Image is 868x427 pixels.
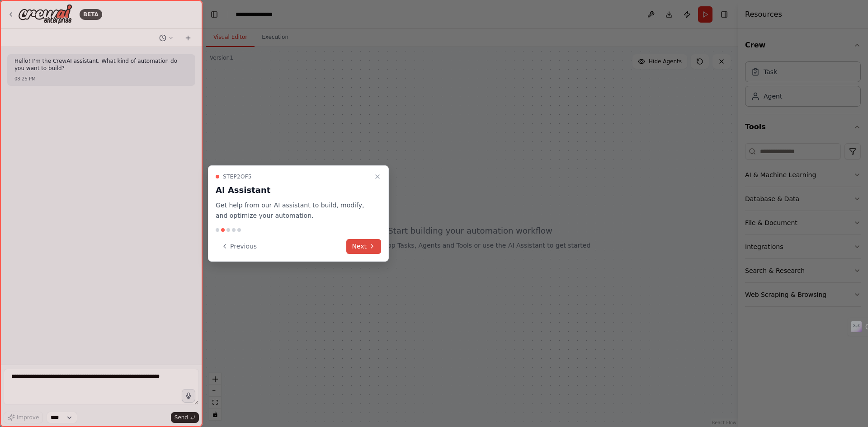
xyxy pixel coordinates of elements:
button: Next [346,239,381,254]
button: Hide left sidebar [208,8,221,21]
button: Close walkthrough [372,171,383,182]
button: Previous [216,239,262,254]
span: Step 2 of 5 [223,173,252,180]
h3: AI Assistant [216,184,370,197]
p: Get help from our AI assistant to build, modify, and optimize your automation. [216,200,370,221]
